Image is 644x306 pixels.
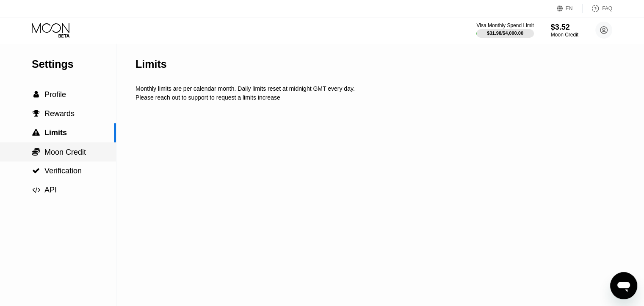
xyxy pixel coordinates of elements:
[32,147,40,156] div: 
[32,129,40,136] span: 
[487,31,523,36] div: $31.98 / $4,000.00
[44,90,66,99] span: Profile
[44,109,75,118] span: Rewards
[602,6,612,11] div: FAQ
[44,167,82,175] span: Verification
[32,91,40,98] div: 
[32,186,40,194] div: 
[44,186,57,194] span: API
[32,167,40,175] div: 
[33,91,39,98] span: 
[33,110,40,117] span: 
[557,4,583,13] div: EN
[135,58,167,70] div: Limits
[583,4,612,13] div: FAQ
[32,147,40,156] span: 
[476,22,533,38] div: Visa Monthly Spend Limit$31.98/$4,000.00
[32,186,40,194] span: 
[566,6,573,11] div: EN
[44,148,86,156] span: Moon Credit
[32,58,116,70] div: Settings
[551,32,578,38] div: Moon Credit
[610,272,637,299] iframe: Button to launch messaging window
[551,23,578,38] div: $3.52Moon Credit
[551,23,578,32] div: $3.52
[32,167,40,175] span: 
[32,129,40,136] div: 
[476,22,533,28] div: Visa Monthly Spend Limit
[44,128,67,137] span: Limits
[32,110,40,117] div: 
